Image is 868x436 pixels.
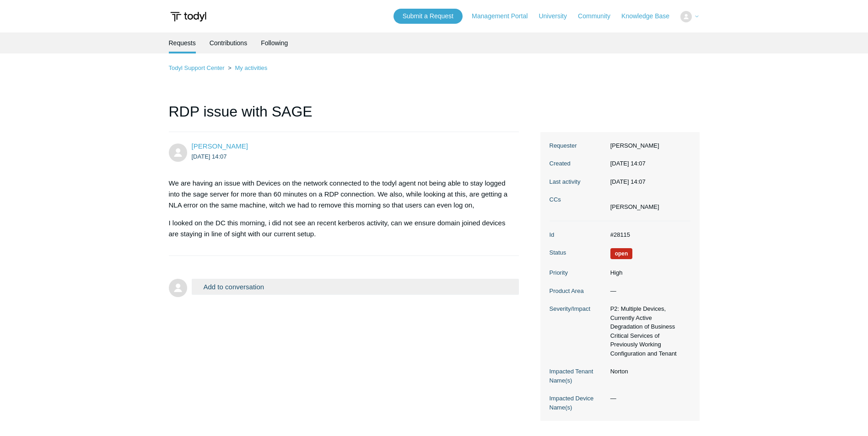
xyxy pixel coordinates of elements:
span: We are working on a response for you [610,248,633,259]
span: Brett Breeze [192,142,248,150]
li: My activities [226,64,267,71]
dt: Status [550,248,606,257]
dd: [PERSON_NAME] [606,141,690,150]
dt: Priority [550,268,606,277]
dt: Product Area [550,287,606,296]
li: William Dicker [610,202,659,212]
button: Add to conversation [192,279,519,295]
a: Submit a Request [394,9,463,24]
dd: #28115 [606,230,690,239]
a: Contributions [210,32,248,53]
img: Todyl Support Center Help Center home page [169,8,208,25]
a: Following [261,32,288,53]
dt: CCs [550,195,606,204]
a: Knowledge Base [621,11,679,21]
time: 2025-09-15T14:07:22Z [192,153,227,160]
h1: RDP issue with SAGE [169,101,519,132]
a: [PERSON_NAME] [192,142,248,150]
a: University [539,11,576,21]
dt: Id [550,230,606,239]
dt: Impacted Tenant Name(s) [550,367,606,385]
li: Todyl Support Center [169,64,226,71]
dt: Last activity [550,177,606,186]
a: Todyl Support Center [169,64,225,71]
dt: Created [550,159,606,168]
a: Management Portal [472,11,537,21]
time: 2025-09-15T14:07:21+00:00 [610,178,646,185]
dd: High [606,268,690,277]
dd: — [606,394,690,403]
a: Community [578,11,620,21]
li: Requests [169,32,196,53]
time: 2025-09-15T14:07:21+00:00 [610,160,646,167]
dd: — [606,287,690,296]
dt: Requester [550,141,606,150]
dt: Severity/Impact [550,304,606,314]
p: I looked on the DC this morning, i did not see an recent kerberos activity, can we ensure domain ... [169,218,510,239]
p: We are having an issue with Devices on the network connected to the todyl agent not being able to... [169,178,510,211]
dd: P2: Multiple Devices, Currently Active Degradation of Business Critical Services of Previously Wo... [606,304,690,358]
a: My activities [235,64,267,71]
dd: Norton [606,367,690,376]
dt: Impacted Device Name(s) [550,394,606,412]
